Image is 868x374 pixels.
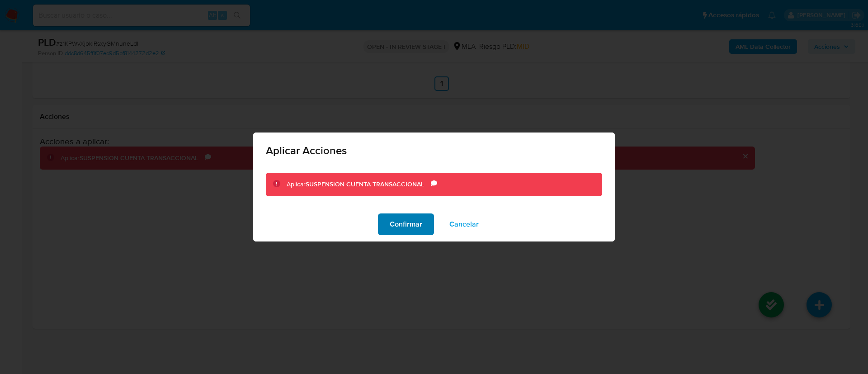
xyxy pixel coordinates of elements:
[438,213,491,235] button: Cancelar
[266,145,602,156] span: Aplicar Acciones
[449,214,479,234] span: Cancelar
[378,213,434,235] button: Confirmar
[287,180,431,189] div: Aplicar
[390,214,422,234] span: Confirmar
[306,180,424,189] b: SUSPENSION CUENTA TRANSACCIONAL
